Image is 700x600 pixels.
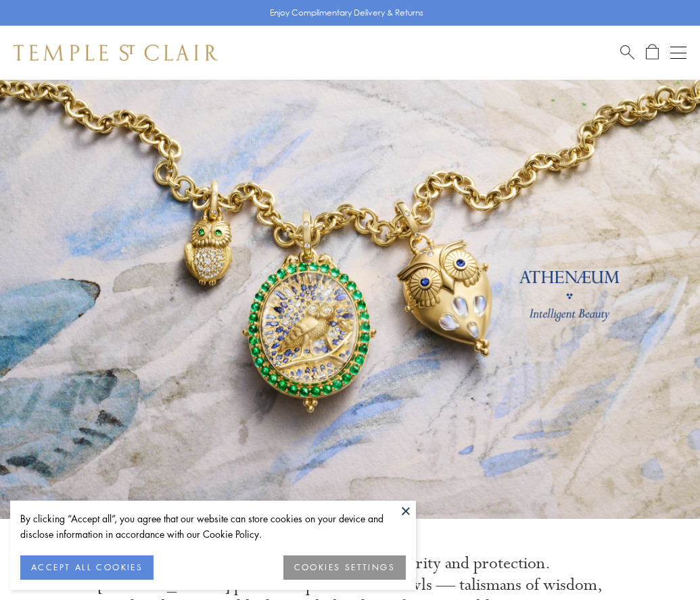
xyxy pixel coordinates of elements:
[283,555,406,580] button: COOKIES SETTINGS
[270,6,423,20] p: Enjoy Complimentary Delivery & Returns
[20,511,406,542] div: By clicking “Accept all”, you agree that our website can store cookies on your device and disclos...
[20,555,154,580] button: ACCEPT ALL COOKIES
[646,44,659,61] a: Open Shopping Bag
[620,44,634,61] a: Search
[14,45,218,61] img: Temple St. Clair
[670,45,686,61] button: Open navigation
